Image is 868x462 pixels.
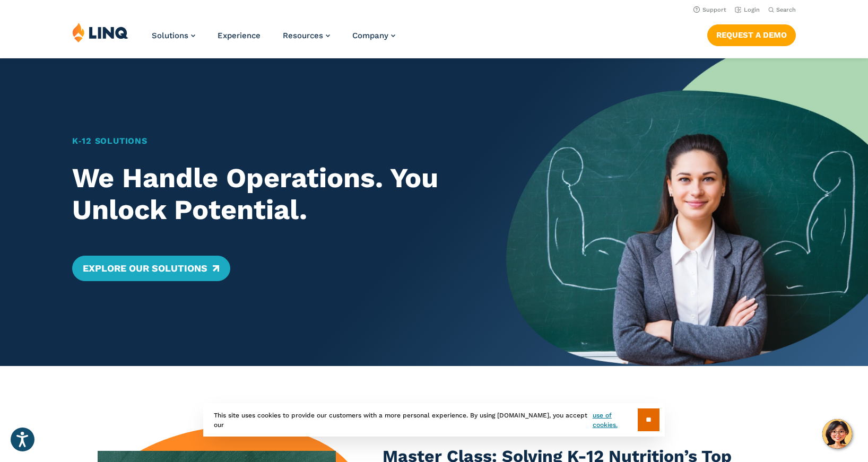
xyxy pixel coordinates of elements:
[352,31,395,40] a: Company
[593,411,638,430] a: use of cookies.
[283,31,323,40] span: Resources
[72,22,128,42] img: LINQ | K‑12 Software
[506,58,868,366] img: Home Banner
[203,403,665,437] div: This site uses cookies to provide our customers with a more personal experience. By using [DOMAIN...
[72,162,471,226] h2: We Handle Operations. You Unlock Potential.
[72,135,471,147] h1: K‑12 Solutions
[152,22,395,57] nav: Primary Navigation
[707,22,796,46] nav: Button Navigation
[352,31,388,40] span: Company
[283,31,330,40] a: Resources
[735,6,760,13] a: Login
[72,256,230,281] a: Explore Our Solutions
[152,31,195,40] a: Solutions
[707,24,796,46] a: Request a Demo
[776,6,796,13] span: Search
[693,6,726,13] a: Support
[822,419,852,449] button: Hello, have a question? Let’s chat.
[768,6,796,14] button: Open Search Bar
[218,31,261,40] a: Experience
[152,31,188,40] span: Solutions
